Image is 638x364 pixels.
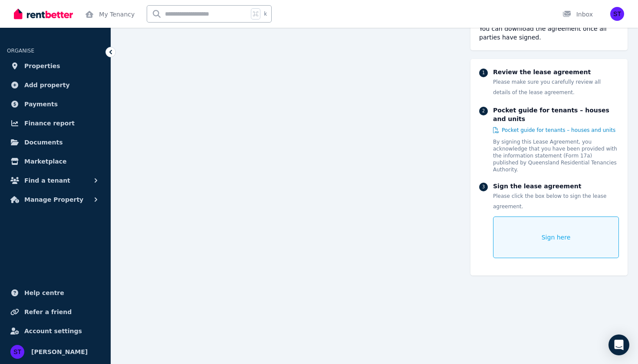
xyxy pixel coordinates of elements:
a: Properties [7,57,104,75]
div: Inbox [562,10,593,19]
span: Pocket guide for tenants – houses and units [502,127,615,134]
span: Documents [24,137,63,148]
a: Marketplace [7,153,104,170]
a: Add property [7,76,104,94]
span: Marketplace [24,156,66,167]
div: You can download the agreement once all parties have signed. [479,24,619,42]
p: Pocket guide for tenants – houses and units [493,106,619,123]
p: Sign the lease agreement [493,182,619,190]
span: Add property [24,80,70,90]
span: ORGANISE [7,48,34,54]
a: Finance report [7,115,104,132]
div: 2 [479,107,488,115]
a: Account settings [7,322,104,340]
a: Help centre [7,284,104,302]
span: Manage Property [24,194,83,205]
button: Manage Property [7,191,104,208]
p: By signing this Lease Agreement, you acknowledge that you have been provided with the information... [493,138,619,173]
button: Find a tenant [7,172,104,189]
span: Please click the box below to sign the lease agreement. [493,193,606,210]
span: Help centre [24,288,64,298]
img: Sugam Thapa [10,345,24,359]
a: Documents [7,134,104,151]
span: k [264,10,267,17]
div: 1 [479,69,488,77]
p: Review the lease agreement [493,68,619,76]
div: Open Intercom Messenger [608,334,629,355]
div: 3 [479,183,488,191]
a: Refer a friend [7,303,104,321]
span: Find a tenant [24,175,70,186]
span: Please make sure you carefully review all details of the lease agreement. [493,79,601,95]
span: [PERSON_NAME] [31,347,88,357]
span: Account settings [24,326,82,336]
span: Refer a friend [24,307,72,317]
a: Pocket guide for tenants – houses and units [493,127,615,134]
span: Payments [24,99,58,109]
span: Finance report [24,118,75,128]
a: Payments [7,95,104,113]
img: RentBetter [14,7,73,20]
span: Sign here [542,233,571,242]
span: Properties [24,61,60,71]
img: Sugam Thapa [610,7,624,21]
